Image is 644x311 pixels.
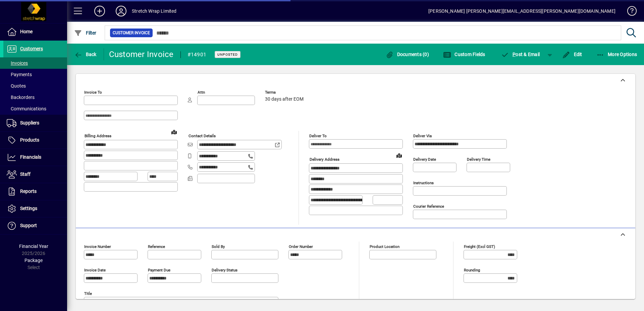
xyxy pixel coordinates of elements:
[72,27,98,39] button: Filter
[7,83,26,89] span: Quotes
[513,52,516,57] span: P
[3,103,67,114] a: Communications
[20,154,41,160] span: Financials
[385,52,429,57] span: Documents (0)
[3,149,67,166] a: Financials
[3,132,67,149] a: Products
[596,52,637,57] span: More Options
[20,120,39,125] span: Suppliers
[622,1,636,23] a: Knowledge Base
[89,5,110,17] button: Add
[3,69,67,80] a: Payments
[370,244,399,249] mat-label: Product location
[413,204,444,209] mat-label: Courier Reference
[113,30,150,36] span: Customer Invoice
[560,48,584,60] button: Edit
[74,30,97,36] span: Filter
[198,90,205,95] mat-label: Attn
[84,244,111,249] mat-label: Invoice number
[384,48,431,60] button: Documents (0)
[212,244,225,249] mat-label: Sold by
[109,49,174,60] div: Customer Invoice
[20,29,33,34] span: Home
[132,6,177,16] div: Stretch Wrap Limited
[20,171,31,177] span: Staff
[217,52,238,57] span: Unposted
[428,6,615,16] div: [PERSON_NAME] [PERSON_NAME][EMAIL_ADDRESS][PERSON_NAME][DOMAIN_NAME]
[464,244,495,249] mat-label: Freight (excl GST)
[3,166,67,183] a: Staff
[20,46,43,51] span: Customers
[84,90,102,95] mat-label: Invoice To
[20,223,37,228] span: Support
[443,52,485,57] span: Custom Fields
[20,206,37,211] span: Settings
[19,244,48,249] span: Financial Year
[7,60,28,66] span: Invoices
[413,157,436,162] mat-label: Delivery date
[7,72,32,77] span: Payments
[3,217,67,234] a: Support
[498,48,543,60] button: Post & Email
[187,49,207,60] div: #14901
[84,268,106,272] mat-label: Invoice date
[7,95,35,100] span: Backorders
[289,244,313,249] mat-label: Order number
[74,52,97,57] span: Back
[441,48,487,60] button: Custom Fields
[3,80,67,92] a: Quotes
[265,90,305,95] span: Terms
[3,200,67,217] a: Settings
[110,5,132,17] button: Profile
[595,48,639,60] button: More Options
[562,52,582,57] span: Edit
[413,134,432,138] mat-label: Deliver via
[67,48,104,60] app-page-header-button: Back
[467,157,490,162] mat-label: Delivery time
[169,126,179,137] a: View on map
[3,23,67,40] a: Home
[501,52,540,57] span: ost & Email
[212,268,237,272] mat-label: Delivery status
[3,57,67,69] a: Invoices
[24,258,43,263] span: Package
[3,183,67,200] a: Reports
[265,97,304,102] span: 30 days after EOM
[3,115,67,132] a: Suppliers
[20,189,37,194] span: Reports
[394,150,405,161] a: View on map
[309,134,327,138] mat-label: Deliver To
[72,48,98,60] button: Back
[7,106,46,111] span: Communications
[20,137,39,143] span: Products
[84,291,92,296] mat-label: Title
[148,244,165,249] mat-label: Reference
[464,268,480,272] mat-label: Rounding
[148,268,170,272] mat-label: Payment due
[413,180,434,185] mat-label: Instructions
[3,92,67,103] a: Backorders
